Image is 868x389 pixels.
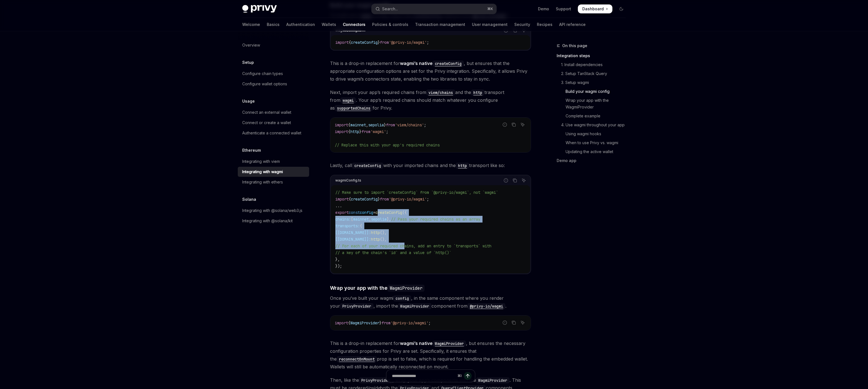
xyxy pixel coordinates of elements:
[242,59,254,66] h5: Setup
[362,129,370,134] span: from
[335,223,360,228] span: transports:
[335,105,373,111] code: supportedChains
[426,90,455,95] a: viem/chains
[433,340,466,347] code: WagmiProvider
[556,6,571,12] a: Support
[402,210,407,215] span: ({
[557,120,630,129] a: 4. Use wagmi throughout your app
[557,60,630,69] a: 1. Install dependencies
[335,320,348,325] span: import
[335,237,371,242] span: [[DOMAIN_NAME]]:
[349,197,351,202] span: {
[456,163,469,168] a: http
[340,97,356,103] code: wagmi
[382,320,391,325] span: from
[238,206,309,216] a: Integrating with @solana/web3.js
[427,40,429,45] span: ;
[335,129,348,134] span: import
[368,122,384,127] span: sepolia
[335,203,342,208] span: ...
[337,356,377,362] a: reconnectOnMount
[335,257,340,262] span: },
[537,18,552,31] a: Recipes
[242,81,287,87] div: Configure wallet options
[242,196,256,203] h5: Solana
[286,18,315,31] a: Authentication
[242,147,261,154] h5: Ethereum
[428,320,431,325] span: ;
[371,237,380,242] span: http
[501,121,508,128] button: Report incorrect code
[398,303,431,309] code: WagmiProvider
[335,250,451,255] span: // a key of the chain's `id` and a value of `http()`
[510,319,517,326] button: Copy the contents from the code block
[242,207,302,214] div: Integrating with @solana/web3.js
[562,42,587,49] span: On this page
[557,51,630,60] a: Integration steps
[242,42,260,49] div: Overview
[519,121,526,128] button: Ask AI
[386,122,395,127] span: from
[373,210,375,215] span: =
[330,284,425,292] span: Wrap your app with the
[582,6,604,12] span: Dashboard
[456,163,469,169] code: http
[340,97,356,103] a: wagmi
[330,59,531,83] span: This is a drop-in replacement for , but ensures that the appropriate configuration options are se...
[242,109,291,116] div: Connect an external wallet
[349,210,360,215] span: const
[371,217,387,222] span: sepolia
[501,319,508,326] button: Report incorrect code
[557,112,630,120] a: Complete example
[557,78,630,87] a: 3. Setup wagmi
[472,18,508,31] a: User management
[557,129,630,138] a: Using wagmi hooks
[350,129,359,134] span: http
[335,243,491,248] span: // For each of your required chains, add an entry to `transports` with
[382,6,398,12] div: Search...
[335,264,342,269] span: });
[393,295,411,301] code: config
[380,40,389,45] span: from
[238,167,309,177] a: Integrating with wagmi
[520,177,527,184] button: Ask AI
[340,303,374,309] code: PrivyProvider
[372,4,496,14] button: Open search
[350,122,366,127] span: mainnet
[557,96,630,112] a: Wrap your app with the WagmiProvider
[384,122,386,127] span: }
[348,122,350,127] span: {
[370,129,386,134] span: 'wagmi'
[391,217,480,222] span: // Pass your required chains as an array
[335,197,349,202] span: import
[392,370,455,382] input: Ask a question...
[433,61,464,67] code: createConfig
[238,216,309,226] a: Integrating with @solana/kit
[559,18,586,31] a: API reference
[242,70,283,77] div: Configure chain types
[386,129,388,134] span: ;
[335,217,351,222] span: chains:
[424,122,426,127] span: ;
[389,40,427,45] span: '@privy-io/wagmi'
[242,119,291,126] div: Connect or create a wallet
[348,129,350,134] span: {
[242,179,283,185] div: Integrating with ethers
[242,18,260,31] a: Welcome
[378,197,380,202] span: }
[389,197,427,202] span: '@privy-io/wagmi'
[557,87,630,96] a: Build your wagmi config
[330,88,531,112] span: Next, import your app’s required chains from and the transport from . Your app’s required chains ...
[426,90,455,96] code: viem/chains
[400,340,466,346] a: wagmi’s nativeWagmiProvider
[335,230,371,235] span: [[DOMAIN_NAME]]:
[617,4,626,13] button: Toggle dark mode
[335,190,498,195] span: // Make sure to import `createConfig` from `@privy-io/wagmi`, not `wagmi`
[427,197,429,202] span: ;
[238,177,309,187] a: Integrating with ethers
[514,18,530,31] a: Security
[471,90,484,96] code: http
[557,138,630,147] a: When to use Privy vs. wagmi
[343,18,365,31] a: Connectors
[322,18,336,31] a: Wallets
